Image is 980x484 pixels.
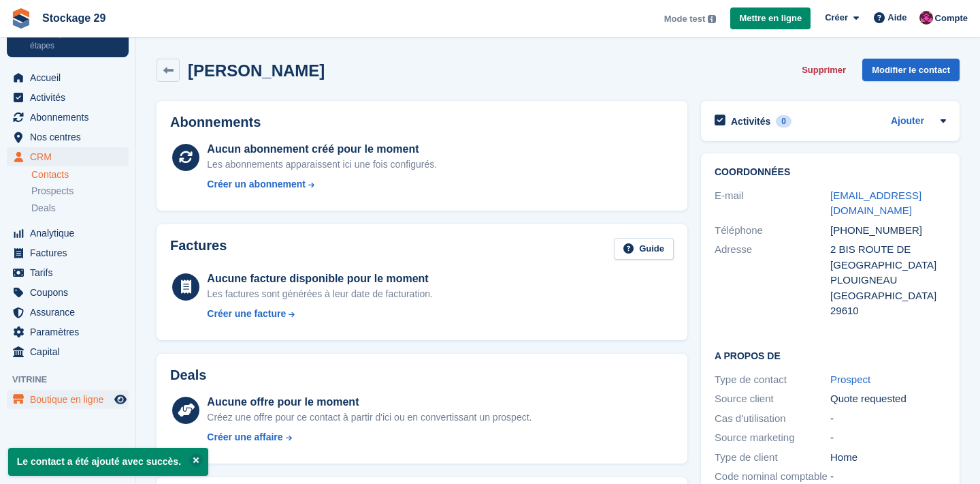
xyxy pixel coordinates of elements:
span: Créer [825,11,848,25]
span: Coupons [30,283,112,302]
a: Créer une facture [207,307,433,321]
span: Activités [30,88,112,107]
a: Prospect [830,374,870,385]
span: Compte [935,12,968,25]
div: 0 [776,115,791,127]
div: Aucune facture disponible pour le moment [207,271,433,287]
a: Contacts [31,168,129,181]
div: - [830,411,946,427]
div: v 4.0.25 [38,22,67,33]
a: menu [7,224,129,243]
a: menu [7,322,129,342]
div: [GEOGRAPHIC_DATA] [830,288,946,304]
a: Guide [614,238,674,260]
a: menu [7,68,129,87]
div: 29610 [830,303,946,319]
div: Téléphone [715,223,830,239]
a: Modifier le contact [862,59,960,81]
span: Factures [30,243,112,262]
img: tab_keywords_by_traffic_grey.svg [157,79,167,90]
a: Boutique d'aperçu [112,391,129,408]
a: [EMAIL_ADDRESS][DOMAIN_NAME] [830,190,921,217]
span: Tarifs [30,263,112,282]
a: menu [7,303,129,322]
a: menu [7,108,129,127]
a: Mettre en ligne [730,7,811,30]
a: menu [7,263,129,282]
span: Prospects [31,185,73,198]
div: Aucune offre pour le moment [207,394,532,410]
div: Les abonnements apparaissent ici une fois configurés. [207,157,437,172]
a: menu [7,243,129,262]
div: Adresse [715,242,830,319]
a: menu [7,283,129,302]
h2: Deals [170,367,206,383]
div: Les factures sont générées à leur date de facturation. [207,287,433,301]
div: PLOUIGNEAU [830,273,946,288]
h2: Coordonnées [715,167,946,178]
span: Assurance [30,303,112,322]
p: Voir les prochaines étapes [30,27,111,52]
a: menu [7,127,129,147]
h2: [PERSON_NAME] [188,61,325,80]
span: Aide [887,11,906,25]
h2: Activités [731,115,770,127]
div: Type de contact [715,372,830,388]
div: Créer une facture [207,307,286,321]
a: Deals [31,201,129,215]
div: Source marketing [715,430,830,446]
img: tab_domain_overview_orange.svg [56,79,67,90]
div: [PHONE_NUMBER] [830,223,946,239]
a: Prospects [31,184,129,198]
span: Vitrine [12,373,135,387]
div: Mots-clés [171,80,206,89]
img: icon-info-grey-7440780725fd019a000dd9b08b2336e03edf1995a4989e88bcd33f0948082b44.svg [708,15,716,23]
img: stora-icon-8386f47178a22dfd0bd8f6a31ec36ba5ce8667c1dd55bd0f319d3a0aa187defe.svg [11,8,31,29]
a: Stockage 29 [37,7,111,29]
div: Créer un abonnement [207,177,306,192]
span: Capital [30,342,112,361]
a: menu [7,147,129,166]
span: Mettre en ligne [739,12,802,25]
span: Analytique [30,224,112,243]
div: Cas d'utilisation [715,411,830,427]
span: Mode test [664,12,706,26]
div: Domaine: [DOMAIN_NAME] [35,35,154,46]
span: Boutique en ligne [30,390,112,409]
span: Paramètres [30,322,112,342]
span: Nos centres [30,127,112,147]
div: Domaine [71,80,105,89]
div: 2 BIS ROUTE DE [GEOGRAPHIC_DATA] [830,242,946,273]
a: menu [7,390,129,409]
div: Créer une affaire [207,430,282,444]
span: Abonnements [30,108,112,127]
a: Créer une affaire [207,430,532,444]
div: Type de client [715,450,830,466]
h2: Factures [170,238,227,260]
div: Home [830,450,946,466]
span: Deals [31,202,56,215]
span: Accueil [30,68,112,87]
div: - [830,430,946,446]
p: Le contact a été ajouté avec succès. [8,448,208,476]
div: Créez une offre pour ce contact à partir d'ici ou en convertissant un prospect. [207,410,532,425]
button: Supprimer [796,59,851,81]
img: website_grey.svg [22,35,33,46]
div: Quote requested [830,391,946,407]
a: menu [7,342,129,361]
div: E-mail [715,188,830,219]
h2: Abonnements [170,115,674,130]
a: Ajouter [891,114,924,130]
div: Source client [715,391,830,407]
span: CRM [30,147,112,166]
img: logo_orange.svg [22,22,33,33]
a: Créer un abonnement [207,177,437,192]
div: Aucun abonnement créé pour le moment [207,141,437,157]
a: menu [7,88,129,107]
h2: A propos de [715,348,946,362]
